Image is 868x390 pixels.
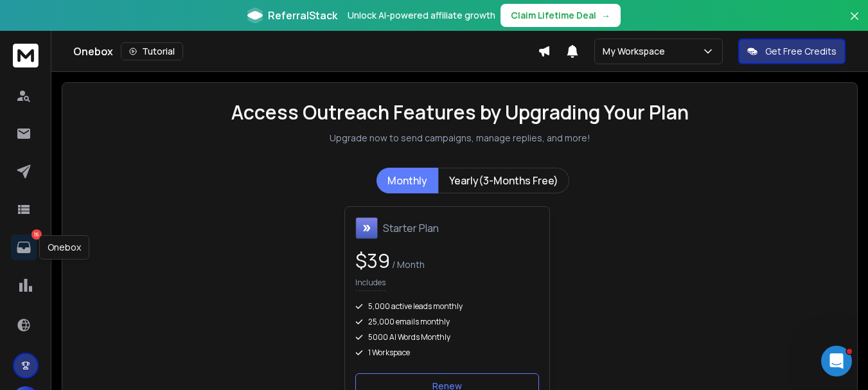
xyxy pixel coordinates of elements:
[738,39,846,64] button: Get Free Credits
[821,346,852,377] iframe: Intercom live chat
[846,8,863,39] button: Close banner
[73,42,538,60] div: Onebox
[355,278,385,291] p: Includes
[383,220,439,236] h1: Starter Plan
[438,168,569,193] button: Yearly(3-Months Free)
[355,217,378,239] img: Starter Plan icon
[39,235,89,260] div: Onebox
[765,45,837,58] p: Get Free Credits
[355,301,539,312] div: 5,000 active leads monthly
[603,45,670,58] p: My Workspace
[121,42,183,60] button: Tutorial
[355,348,539,358] div: 1 Workspace
[355,247,390,274] span: $ 39
[11,235,37,260] a: 16
[355,332,539,342] div: 5000 AI Words Monthly
[355,317,539,327] div: 25,000 emails monthly
[601,9,610,22] span: →
[330,132,590,145] p: Upgrade now to send campaigns, manage replies, and more!
[390,258,425,270] span: / Month
[268,8,337,23] span: ReferralStack
[31,229,42,240] p: 16
[231,101,689,124] h1: Access Outreach Features by Upgrading Your Plan
[348,9,495,22] p: Unlock AI-powered affiliate growth
[376,168,438,193] button: Monthly
[500,4,621,27] button: Claim Lifetime Deal→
